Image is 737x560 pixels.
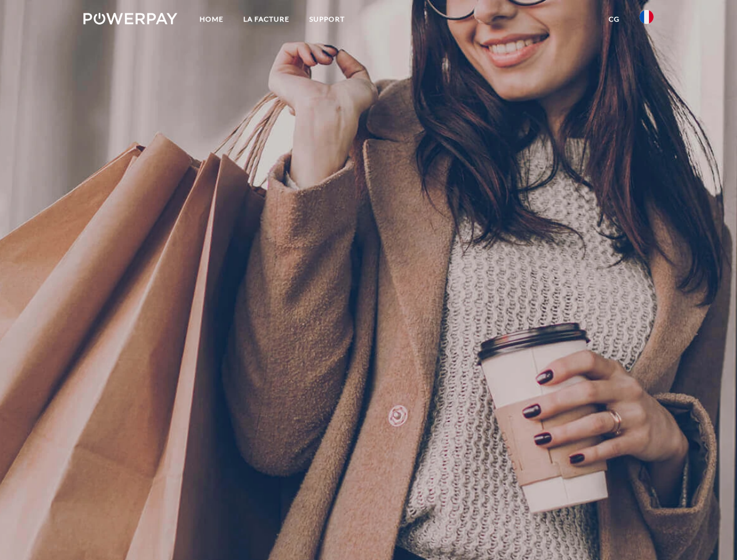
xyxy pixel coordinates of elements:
[233,9,299,30] a: LA FACTURE
[640,10,654,24] img: fr
[83,13,177,24] img: logo-powerpay-white.svg
[599,9,630,30] a: CG
[299,9,355,30] a: Support
[190,9,233,30] a: Home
